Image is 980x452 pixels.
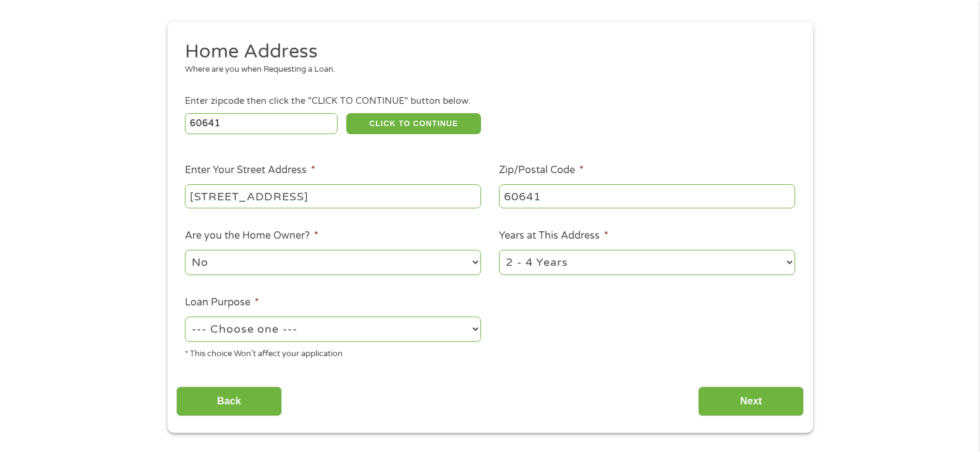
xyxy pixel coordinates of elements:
div: Enter zipcode then click the "CLICK TO CONTINUE" button below. [185,95,795,108]
input: Back [176,386,282,417]
div: Where are you when Requesting a Loan. [185,64,786,76]
label: Are you the Home Owner? [185,229,318,242]
input: Next [698,386,804,417]
label: Years at This Address [499,229,608,242]
label: Loan Purpose [185,296,259,309]
label: Zip/Postal Code [499,164,584,177]
div: * This choice Won’t affect your application [185,344,481,360]
h2: Home Address [185,40,786,64]
button: CLICK TO CONTINUE [346,113,481,134]
input: Enter Zipcode (e.g 01510) [185,113,338,134]
label: Enter Your Street Address [185,164,315,177]
input: 1 Main Street [185,184,481,208]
